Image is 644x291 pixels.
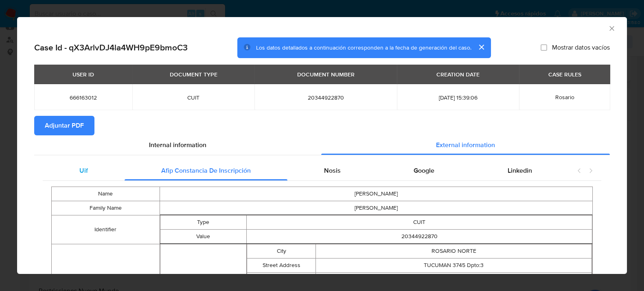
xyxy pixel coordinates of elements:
[52,215,160,244] td: Identifier
[17,17,627,274] div: closure-recommendation-modal
[44,94,123,101] span: 666163012
[316,258,592,273] td: TUCUMAN 3745 Dpto:3
[414,166,434,175] span: Google
[165,67,222,81] div: DOCUMENT TYPE
[43,161,569,180] div: Detailed external info
[68,67,99,81] div: USER ID
[432,67,484,81] div: CREATION DATE
[541,44,547,51] input: Mostrar datos vacíos
[160,215,246,230] td: Type
[316,244,592,258] td: ROSARIO NORTE
[34,116,94,135] button: Adjuntar PDF
[316,273,592,287] td: 2000
[161,166,251,175] span: Afip Constancia De Inscripción
[256,43,471,52] span: Los datos detallados a continuación corresponden a la fecha de generación del caso.
[160,187,592,201] td: [PERSON_NAME]
[508,166,532,175] span: Linkedin
[247,244,316,258] td: City
[34,42,188,53] h2: Case Id - qX3ArlvDJ4la4WH9pE9bmoC3
[52,201,160,215] td: Family Name
[79,166,88,175] span: Uif
[247,230,592,244] td: 20344922870
[52,187,160,201] td: Name
[45,117,84,135] span: Adjuntar PDF
[160,230,246,244] td: Value
[264,94,387,101] span: 20344922870
[142,94,245,101] span: CUIT
[160,201,592,215] td: [PERSON_NAME]
[34,135,610,155] div: Detailed info
[471,37,491,57] button: cerrar
[149,140,206,150] span: Internal information
[324,166,340,175] span: Nosis
[247,273,316,287] td: Postal Code
[247,258,316,273] td: Street Address
[608,24,615,32] button: Cerrar ventana
[555,93,574,101] span: Rosario
[407,94,509,101] span: [DATE] 15:39:06
[292,67,359,81] div: DOCUMENT NUMBER
[543,67,586,81] div: CASE RULES
[247,215,592,230] td: CUIT
[552,43,610,52] span: Mostrar datos vacíos
[436,140,495,150] span: External information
